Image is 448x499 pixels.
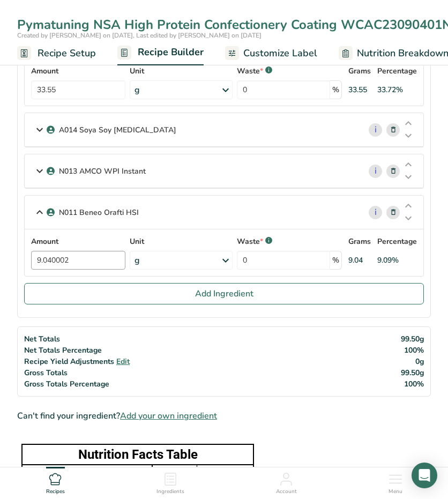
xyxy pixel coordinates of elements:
[59,124,176,136] p: A014 Soya Soy [MEDICAL_DATA]
[369,123,382,137] a: i
[25,113,423,147] div: A014 Soya Soy [MEDICAL_DATA] i
[348,65,371,77] p: Grams
[225,41,317,65] a: Customize Label
[24,368,68,378] span: Gross Totals
[195,287,253,300] span: Add Ingredient
[377,65,417,77] p: Percentage
[237,236,263,247] p: Waste
[369,165,382,178] a: i
[377,84,403,95] div: 33.72%
[348,255,363,266] div: 9.04
[17,31,262,40] span: Created by [PERSON_NAME] on [DATE], Last edited by [PERSON_NAME] on [DATE]
[348,84,367,95] div: 33.55
[135,84,140,96] div: g
[31,65,125,77] label: Amount
[31,236,125,247] label: Amount
[24,345,102,355] span: Net Totals Percentage
[24,334,60,344] span: Net Totals
[401,368,424,378] span: 99.50g
[17,41,96,65] a: Recipe Setup
[130,236,233,247] label: Unit
[243,46,317,61] span: Customize Label
[404,379,424,389] span: 100%
[22,444,253,465] th: Nutrition Facts Table
[24,356,114,367] span: Recipe Yield Adjustments
[377,236,417,247] p: Percentage
[130,65,233,77] label: Unit
[152,465,197,498] td: Per 100g
[404,345,424,355] span: 100%
[135,254,140,267] div: g
[46,467,65,496] a: Recipes
[412,463,437,488] div: Open Intercom Messenger
[276,488,297,496] span: Account
[25,154,423,188] div: N013 AMCO WPI Instant i
[138,45,204,59] span: Recipe Builder
[156,467,184,496] a: Ingredients
[59,166,146,177] p: N013 AMCO WPI Instant
[59,207,139,218] p: N011 Beneo Orafti HSI
[415,356,424,367] span: 0g
[116,356,130,367] span: Edit
[38,46,96,61] span: Recipe Setup
[117,40,204,66] a: Recipe Builder
[24,283,424,304] button: Add Ingredient
[237,65,263,77] p: Waste
[389,488,402,496] span: Menu
[197,465,253,498] td: Per Serving
[369,206,382,219] a: i
[25,196,423,229] div: N011 Beneo Orafti HSI i
[377,255,399,266] div: 9.09%
[276,467,297,496] a: Account
[348,236,371,247] p: Grams
[17,409,431,422] div: Can't find your ingredient?
[401,334,424,344] span: 99.50g
[156,488,184,496] span: Ingredients
[24,379,109,389] span: Gross Totals Percentage
[120,409,217,422] span: Add your own ingredient
[46,488,65,496] span: Recipes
